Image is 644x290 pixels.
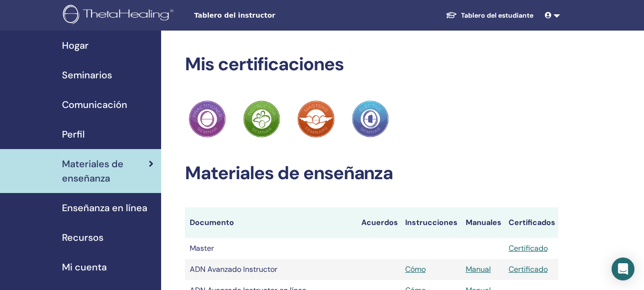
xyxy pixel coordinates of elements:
span: Enseñanza en línea [62,201,147,215]
a: Manual [466,264,491,274]
img: logo.png [63,5,177,26]
img: Practitioner [352,100,389,138]
span: Perfil [62,127,85,141]
span: Comunicación [62,97,127,112]
h2: Materiales de enseñanza [185,162,558,184]
a: Cómo [405,264,426,274]
h2: Mis certificaciones [185,54,558,75]
a: Certificado [509,243,548,253]
div: Open Intercom Messenger [612,258,634,280]
th: Acuerdos [357,207,400,238]
span: Hogar [62,38,89,53]
a: Certificado [509,264,548,274]
span: Recursos [62,230,103,245]
th: Certificados [504,207,558,238]
a: Tablero del estudiante [438,7,541,24]
span: Seminarios [62,68,112,82]
td: Master [185,238,357,259]
span: Materiales de enseñanza [62,157,149,185]
th: Instrucciones [400,207,461,238]
img: Practitioner [243,100,280,138]
img: Practitioner [297,100,335,138]
img: Practitioner [189,100,226,138]
span: Tablero del instructor [194,11,337,21]
img: graduation-cap-white.svg [446,11,457,19]
th: Documento [185,207,357,238]
td: ADN Avanzado Instructor [185,259,357,280]
th: Manuales [461,207,504,238]
span: Mi cuenta [62,260,107,274]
